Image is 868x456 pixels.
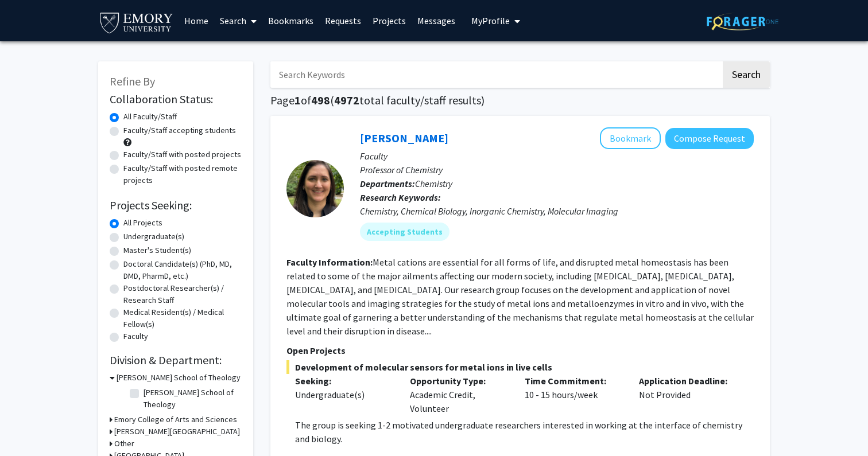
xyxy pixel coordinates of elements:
[123,282,242,306] label: Postdoctoral Researcher(s) / Research Staff
[262,1,319,41] a: Bookmarks
[117,372,241,384] h3: [PERSON_NAME] School of Theology
[471,15,510,26] span: My Profile
[270,93,770,107] h1: Page of ( total faculty/staff results)
[123,162,242,186] label: Faculty/Staff with posted remote projects
[665,128,754,149] button: Compose Request to Daniela Buccella
[123,124,236,137] label: Faculty/Staff accepting students
[294,93,301,107] span: 1
[123,258,242,282] label: Doctoral Candidate(s) (PhD, MD, DMD, PharmD, etc.)
[179,1,214,41] a: Home
[410,374,507,388] p: Opportunity Type:
[360,163,754,177] p: Professor of Chemistry
[286,360,754,374] span: Development of molecular sensors for metal ions in live cells
[286,344,754,357] p: Open Projects
[707,13,778,30] img: ForagerOne Logo
[401,374,516,415] div: Academic Credit, Volunteer
[110,92,242,106] h2: Collaboration Status:
[144,387,239,411] label: [PERSON_NAME] School of Theology
[360,223,449,241] mat-chip: Accepting Students
[123,330,148,342] label: Faculty
[360,204,754,218] div: Chemistry, Chemical Biology, Inorganic Chemistry, Molecular Imaging
[114,414,237,426] h3: Emory College of Arts and Sciences
[214,1,262,41] a: Search
[295,374,393,388] p: Seeking:
[270,61,721,88] input: Search Keywords
[114,426,240,438] h3: [PERSON_NAME][GEOGRAPHIC_DATA]
[412,1,461,41] a: Messages
[98,9,175,35] img: Emory University Logo
[123,244,191,256] label: Master's Student(s)
[286,256,754,337] fg-read-more: Metal cations are essential for all forms of life, and disrupted metal homeostasis has been relat...
[123,306,242,330] label: Medical Resident(s) / Medical Fellow(s)
[123,231,184,243] label: Undergraduate(s)
[334,93,359,107] span: 4972
[723,61,770,88] button: Search
[123,217,162,229] label: All Projects
[319,1,367,41] a: Requests
[295,418,754,446] p: The group is seeking 1-2 motivated undergraduate researchers interested in working at the interfa...
[630,374,745,415] div: Not Provided
[360,149,754,163] p: Faculty
[311,93,330,107] span: 498
[114,438,134,450] h3: Other
[525,374,622,388] p: Time Commitment:
[360,178,415,189] b: Departments:
[415,178,452,189] span: Chemistry
[110,198,242,212] h2: Projects Seeking:
[600,127,661,149] button: Add Daniela Buccella to Bookmarks
[123,149,241,161] label: Faculty/Staff with posted projects
[123,111,177,123] label: All Faculty/Staff
[367,1,412,41] a: Projects
[110,74,155,88] span: Refine By
[286,256,373,268] b: Faculty Information:
[360,192,441,203] b: Research Keywords:
[110,353,242,367] h2: Division & Department:
[295,388,393,402] div: Undergraduate(s)
[360,131,448,145] a: [PERSON_NAME]
[516,374,631,415] div: 10 - 15 hours/week
[9,404,49,447] iframe: Chat
[639,374,737,388] p: Application Deadline:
